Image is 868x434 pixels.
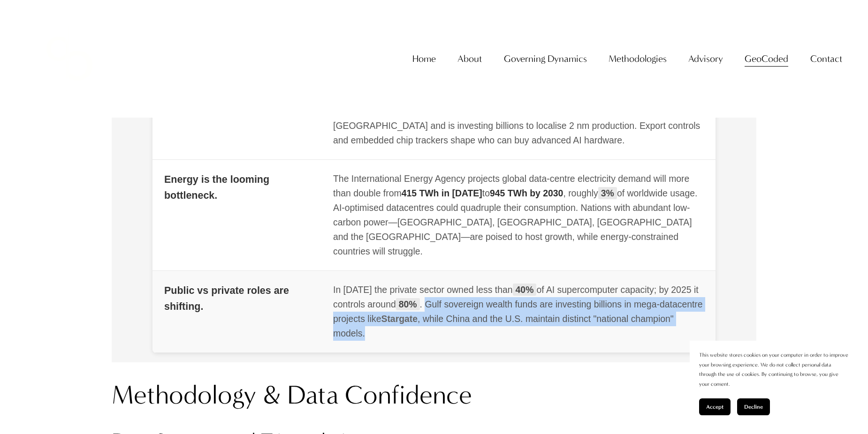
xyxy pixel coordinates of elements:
div: Taiwan's TSMC controls of the global foundry market and produces ≈ of chips at 7 nm and 5 nm node... [333,89,704,147]
img: Christopher Sanchez &amp; Co. [26,15,113,102]
button: Decline [737,398,770,415]
p: This website stores cookies on your computer in order to improve your browsing experience. We do ... [699,350,849,389]
button: Accept [699,398,731,415]
section: Cookie banner [690,341,859,425]
a: folder dropdown [457,49,482,68]
a: folder dropdown [745,49,788,68]
span: 945 TWh by 2030 [490,188,563,198]
div: In [DATE] the private sector owned less than of AI supercomputer capacity; by 2025 it controls ar... [333,283,704,341]
span: 3% [598,187,617,199]
div: Public vs private roles are shifting. [164,283,310,315]
a: folder dropdown [504,49,587,68]
a: folder dropdown [609,49,667,68]
span: Methodologies [609,50,667,67]
span: Contact [810,50,842,67]
span: 80% [396,298,420,310]
span: About [457,50,482,67]
h2: Methodology & Data Confidence [112,378,756,412]
span: 415 TWh in [DATE] [402,188,482,198]
a: Home [412,49,436,68]
span: 40% [513,284,537,296]
a: folder dropdown [810,49,842,68]
div: The International Energy Agency projects global data-centre electricity demand will more than dou... [333,172,704,259]
span: Governing Dynamics [504,50,587,67]
span: Accept [706,404,723,410]
span: Advisory [688,50,723,67]
span: GeoCoded [745,50,788,67]
div: Energy is the looming bottleneck. [164,172,310,204]
span: Stargate [381,314,418,324]
span: Decline [744,404,763,410]
a: folder dropdown [688,49,723,68]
